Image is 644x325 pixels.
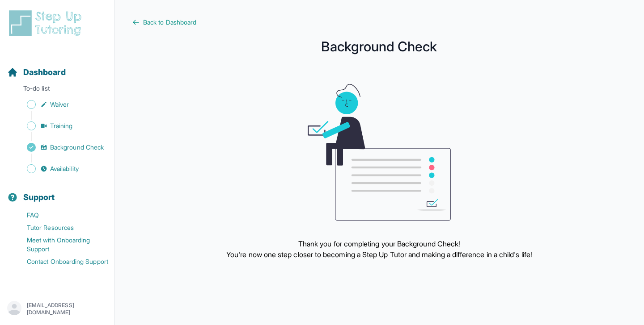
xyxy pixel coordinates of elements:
a: FAQ [7,209,114,221]
button: Dashboard [4,52,110,82]
a: Back to Dashboard [132,18,626,27]
p: [EMAIL_ADDRESS][DOMAIN_NAME] [27,302,107,316]
img: logo [7,9,87,37]
span: Support [23,191,55,204]
button: Support [4,177,110,207]
button: [EMAIL_ADDRESS][DOMAIN_NAME] [7,301,107,317]
a: Tutor Resources [7,221,114,234]
span: Waiver [50,100,69,109]
a: Dashboard [7,66,66,79]
a: Contact Onboarding Support [7,255,114,268]
p: To-do list [4,84,110,96]
span: Availability [50,164,79,173]
a: Training [7,120,114,132]
p: You're now one step closer to becoming a Step Up Tutor and making a difference in a child's life! [226,249,532,260]
h1: Background Check [132,41,626,52]
span: Back to Dashboard [143,18,196,27]
a: Waiver [7,98,114,111]
p: Thank you for completing your Background Check! [226,238,532,249]
a: Meet with Onboarding Support [7,234,114,255]
a: Background Check [7,141,114,154]
span: Training [50,121,73,130]
a: Availability [7,162,114,175]
span: Dashboard [23,66,66,79]
img: meeting graphic [308,84,451,221]
span: Background Check [50,143,104,152]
